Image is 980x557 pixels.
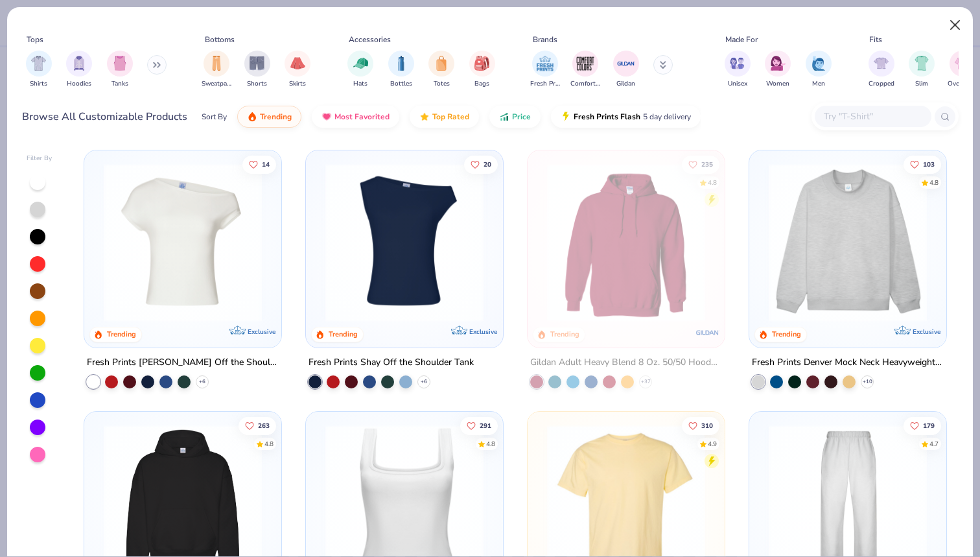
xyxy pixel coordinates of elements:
[512,112,531,122] span: Price
[490,163,661,322] img: af1e0f41-62ea-4e8f-9b2b-c8bb59fc549d
[530,51,560,89] button: filter button
[570,79,600,89] span: Comfort Colors
[247,112,257,122] img: trending.gif
[682,416,719,434] button: Like
[486,439,495,449] div: 4.8
[695,320,721,346] img: Gildan logo
[489,106,541,128] button: Price
[26,51,52,89] button: filter button
[347,51,373,89] div: filter for Hats
[869,51,894,89] div: filter for Cropped
[244,51,270,89] div: filter for Shorts
[708,439,717,449] div: 4.9
[432,112,469,122] span: Top Rated
[27,154,52,163] div: Filter By
[530,51,560,89] div: filter for Fresh Prints
[613,51,639,89] button: filter button
[915,56,929,71] img: Slim Image
[469,327,497,336] span: Exclusive
[948,79,977,89] span: Oversized
[289,79,306,89] span: Skirts
[474,56,489,71] img: Bags Image
[388,51,414,89] div: filter for Bottles
[708,178,717,187] div: 4.8
[66,51,92,89] button: filter button
[771,56,786,71] img: Women Image
[237,106,301,128] button: Trending
[312,106,399,128] button: Most Favorited
[806,51,832,89] div: filter for Men
[725,34,758,45] div: Made For
[701,422,713,429] span: 310
[464,155,498,173] button: Like
[107,51,133,89] button: filter button
[250,56,264,71] img: Shorts Image
[643,110,691,124] span: 5 day delivery
[576,54,595,73] img: Comfort Colors Image
[460,416,498,434] button: Like
[943,13,968,38] button: Close
[26,51,52,89] div: filter for Shirts
[30,79,47,89] span: Shirts
[923,422,935,429] span: 179
[923,161,935,167] span: 103
[682,155,719,173] button: Like
[711,163,882,322] img: a164e800-7022-4571-a324-30c76f641635
[766,79,789,89] span: Women
[728,79,747,89] span: Unisex
[259,422,270,429] span: 263
[285,51,310,89] div: filter for Skirts
[390,79,412,89] span: Bottles
[239,416,277,434] button: Like
[616,79,635,89] span: Gildan
[869,79,894,89] span: Cropped
[811,56,826,71] img: Men Image
[869,51,894,89] button: filter button
[822,109,922,124] input: Try "T-Shirt"
[309,355,474,371] div: Fresh Prints Shay Off the Shoulder Tank
[812,79,825,89] span: Men
[762,163,933,322] img: f5d85501-0dbb-4ee4-b115-c08fa3845d83
[765,51,791,89] button: filter button
[530,355,722,371] div: Gildan Adult Heavy Blend 8 Oz. 50/50 Hooded Sweatshirt
[570,51,600,89] button: filter button
[334,112,390,122] span: Most Favorited
[347,51,373,89] button: filter button
[97,163,268,322] img: a1c94bf0-cbc2-4c5c-96ec-cab3b8502a7f
[388,51,414,89] button: filter button
[205,34,235,45] div: Bottoms
[909,51,935,89] button: filter button
[484,161,491,167] span: 20
[410,106,479,128] button: Top Rated
[434,79,450,89] span: Totes
[394,56,408,71] img: Bottles Image
[730,56,745,71] img: Unisex Image
[530,79,560,89] span: Fresh Prints
[613,51,639,89] div: filter for Gildan
[915,79,928,89] span: Slim
[904,416,941,434] button: Like
[353,79,367,89] span: Hats
[247,79,267,89] span: Shorts
[31,56,46,71] img: Shirts Image
[22,109,187,124] div: Browse All Customizable Products
[244,51,270,89] button: filter button
[72,56,86,71] img: Hoodies Image
[469,51,495,89] div: filter for Bags
[640,378,650,386] span: + 37
[929,439,939,449] div: 4.7
[87,355,279,371] div: Fresh Prints [PERSON_NAME] Off the Shoulder Top
[948,51,977,89] div: filter for Oversized
[321,112,332,122] img: most_fav.gif
[262,161,270,167] span: 14
[202,51,231,89] button: filter button
[66,51,92,89] div: filter for Hoodies
[265,439,274,449] div: 4.8
[480,422,491,429] span: 291
[541,163,712,322] img: 01756b78-01f6-4cc6-8d8a-3c30c1a0c8ac
[904,155,941,173] button: Like
[862,378,872,386] span: + 10
[209,56,224,71] img: Sweatpants Image
[260,112,292,122] span: Trending
[469,51,495,89] button: filter button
